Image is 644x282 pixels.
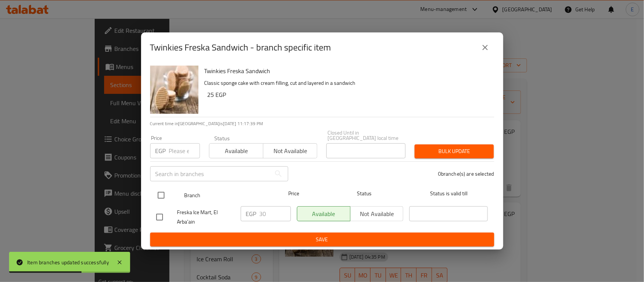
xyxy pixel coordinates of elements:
p: Current time in [GEOGRAPHIC_DATA] is [DATE] 11:17:39 PM [150,120,494,127]
button: Not available [263,143,317,158]
span: Freska Ice Mart, El Arba'ain [177,208,235,227]
button: Bulk update [415,144,494,158]
input: Please enter price [169,143,200,158]
p: 0 branche(s) are selected [438,170,494,178]
button: Available [209,143,263,158]
input: Please enter price [260,206,291,221]
span: Available [212,146,260,156]
img: Twinkies Freska Sandwich [150,66,198,114]
p: EGP [155,146,166,155]
button: close [476,38,494,57]
h6: 25 EGP [207,89,488,100]
button: Save [150,233,494,247]
span: Bulk update [421,147,488,156]
p: EGP [246,209,257,218]
span: Not available [266,146,314,156]
span: Price [269,189,319,198]
span: Status is valid till [409,189,488,198]
span: Status [325,189,403,198]
input: Search in branches [150,166,271,181]
span: Save [156,235,488,244]
span: Branch [184,191,263,200]
h2: Twinkies Freska Sandwich - branch specific item [150,41,331,54]
h6: Twinkies Freska Sandwich [204,66,488,76]
div: Item branches updated successfully [27,258,109,267]
p: Classic sponge cake with cream filling, cut and layered in a sandwich [204,78,488,88]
